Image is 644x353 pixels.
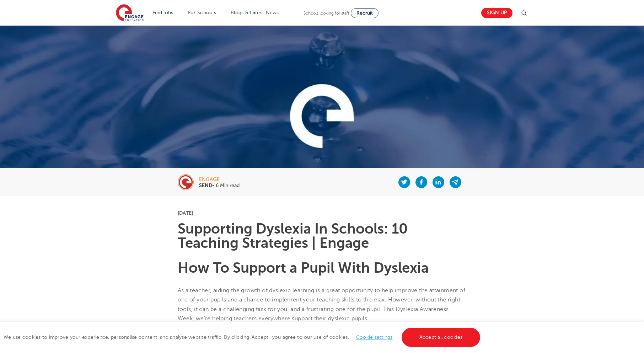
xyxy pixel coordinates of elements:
[481,8,512,18] a: Sign up
[231,10,279,15] a: Blogs & Latest News
[152,10,173,15] a: Find jobs
[116,4,144,22] img: Engage Education
[356,335,393,340] a: Cookie settings
[199,177,240,182] div: engage
[402,328,481,347] a: Accept all cookies
[356,10,373,16] span: Recruit
[199,183,240,188] p: • 6 Min read
[351,8,379,18] a: Recruit
[304,11,349,16] span: Schools looking for staff
[199,183,212,188] b: SEND
[178,287,466,322] span: As a teacher, aiding the growth of dyslexic learning is a great opportunity to help improve the a...
[178,210,467,215] p: [DATE]
[4,335,482,340] span: We use cookies to improve your experience, personalise content, and analyse website traffic. By c...
[178,260,429,276] b: How To Support a Pupil With Dyslexia
[188,10,216,15] a: For Schools
[178,222,467,250] h1: Supporting Dyslexia In Schools: 10 Teaching Strategies | Engage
